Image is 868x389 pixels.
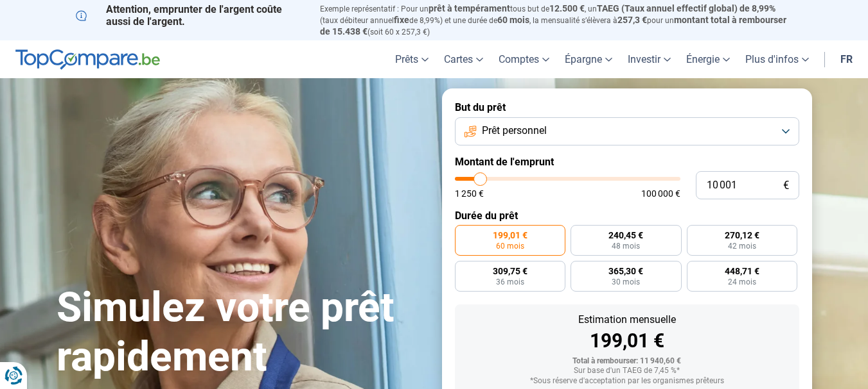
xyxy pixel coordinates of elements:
span: 42 mois [728,242,756,250]
label: But du prêt [455,101,799,113]
span: 270,12 € [725,231,759,240]
span: 240,45 € [608,231,643,240]
a: Énergie [678,40,738,78]
img: TopCompare [15,49,160,70]
span: fixe [394,15,409,25]
span: montant total à rembourser de 15.438 € [320,15,786,37]
span: 365,30 € [608,267,643,276]
div: 199,01 € [465,331,789,351]
span: 30 mois [612,278,640,286]
span: 100 000 € [641,189,680,198]
span: TAEG (Taux annuel effectif global) de 8,99% [597,3,775,13]
span: 12.500 € [549,3,585,13]
label: Durée du prêt [455,210,799,222]
p: Attention, emprunter de l'argent coûte aussi de l'argent. [76,3,305,28]
a: Plus d'infos [738,40,817,78]
span: 309,75 € [493,267,527,276]
span: 257,3 € [617,15,647,25]
a: Cartes [436,40,491,78]
span: 1 250 € [455,189,484,198]
div: Sur base d'un TAEG de 7,45 %* [465,367,789,376]
span: 60 mois [496,242,524,250]
label: Montant de l'emprunt [455,156,799,168]
p: Exemple représentatif : Pour un tous but de , un (taux débiteur annuel de 8,99%) et une durée de ... [320,3,793,37]
span: Prêt personnel [482,124,547,138]
a: fr [833,40,860,78]
a: Comptes [491,40,557,78]
span: 199,01 € [493,231,527,240]
div: Estimation mensuelle [465,315,789,325]
h1: Simulez votre prêt rapidement [57,283,427,382]
a: Épargne [557,40,620,78]
span: prêt à tempérament [429,3,510,13]
span: 60 mois [497,15,529,25]
button: Prêt personnel [455,117,799,145]
span: 24 mois [728,278,756,286]
div: Total à rembourser: 11 940,60 € [465,357,789,366]
span: € [783,180,789,191]
span: 448,71 € [725,267,759,276]
a: Prêts [387,40,436,78]
a: Investir [620,40,678,78]
div: *Sous réserve d'acceptation par les organismes prêteurs [465,377,789,386]
span: 36 mois [496,278,524,286]
span: 48 mois [612,242,640,250]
